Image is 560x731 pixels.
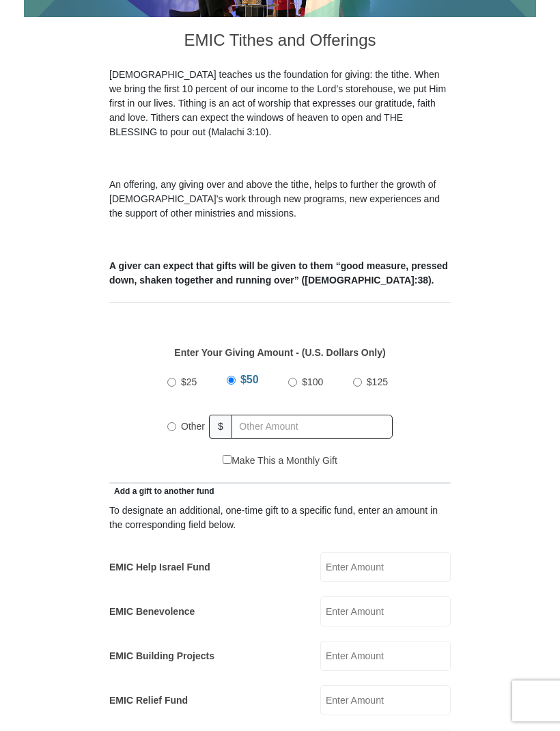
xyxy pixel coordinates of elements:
[320,641,451,671] input: Enter Amount
[181,421,205,432] span: Other
[320,552,451,582] input: Enter Amount
[174,347,385,358] strong: Enter Your Giving Amount - (U.S. Dollars Only)
[109,486,214,496] span: Add a gift to another fund
[109,260,448,286] b: A giver can expect that gifts will be given to them “good measure, pressed down, shaken together ...
[209,415,232,439] span: $
[109,693,188,708] label: EMIC Relief Fund
[320,685,451,715] input: Enter Amount
[302,376,323,387] span: $100
[181,376,197,387] span: $25
[320,596,451,626] input: Enter Amount
[109,178,451,221] p: An offering, any giving over and above the tithe, helps to further the growth of [DEMOGRAPHIC_DAT...
[223,454,337,468] label: Make This a Monthly Gift
[223,455,232,464] input: Make This a Monthly Gift
[240,374,259,385] span: $50
[109,68,451,139] p: [DEMOGRAPHIC_DATA] teaches us the foundation for giving: the tithe. When we bring the first 10 pe...
[109,504,451,532] div: To designate an additional, one-time gift to a specific fund, enter an amount in the correspondin...
[109,649,214,663] label: EMIC Building Projects
[109,17,451,68] h3: EMIC Tithes and Offerings
[109,560,210,575] label: EMIC Help Israel Fund
[232,415,393,439] input: Other Amount
[109,605,195,619] label: EMIC Benevolence
[367,376,388,387] span: $125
